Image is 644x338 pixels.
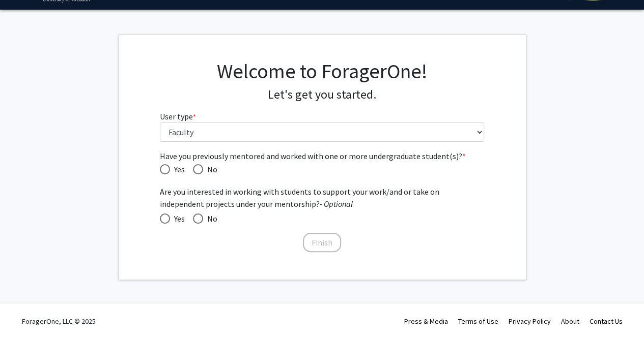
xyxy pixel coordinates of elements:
label: User type [160,110,196,122]
a: Privacy Policy [509,317,551,326]
h4: Let's get you started. [160,87,484,102]
h1: Welcome to ForagerOne! [160,59,484,83]
span: Yes [170,163,185,175]
a: Press & Media [404,317,448,326]
span: No [203,212,217,225]
span: Yes [170,212,185,225]
span: Have you previously mentored and worked with one or more undergraduate student(s)? [160,150,484,162]
a: About [561,317,579,326]
i: - Optional [320,199,353,209]
iframe: Chat [8,292,43,330]
a: Contact Us [590,317,623,326]
span: No [203,163,217,175]
mat-radio-group: Have you previously mentored and worked with one or more undergraduate student(s)? [160,162,484,175]
span: Are you interested in working with students to support your work/and or take on independent proje... [160,186,484,210]
a: Terms of Use [458,317,498,326]
button: Finish [303,233,341,252]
